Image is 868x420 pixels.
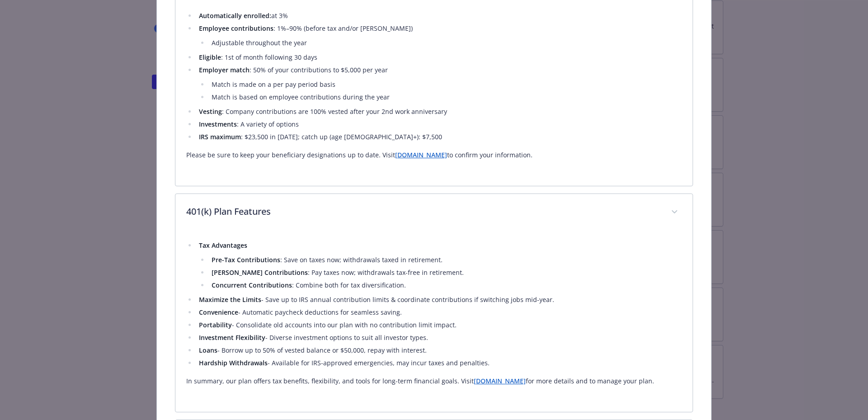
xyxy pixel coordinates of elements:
strong: Concurrent Contributions [212,281,292,289]
strong: IRS maximum [199,132,241,141]
strong: Eligible [199,53,221,61]
div: 401(k) Plan Features [175,194,693,231]
div: 401(k) Plan Features [175,231,693,412]
strong: Convenience [199,308,238,316]
strong: Automatically enrolled: [199,11,271,20]
li: : A variety of options [196,119,682,130]
strong: Loans [199,346,217,354]
li: : 50% of your contributions to $5,000 per year [196,65,682,103]
li: Match is made on a per pay period basis [209,79,682,90]
li: : Company contributions are 100% vested after your 2nd work anniversary [196,106,682,117]
li: Match is based on employee contributions during the year [209,92,682,103]
p: 401(k) Plan Features [186,205,660,218]
li: : 1st of month following 30 days [196,52,682,63]
li: Adjustable throughout the year [209,38,682,48]
li: - Diverse investment options to suit all investor types. [196,332,682,343]
li: - Available for IRS-approved emergencies, may incur taxes and penalties. [196,358,682,368]
li: - Save up to IRS annual contribution limits & coordinate contributions if switching jobs mid-year. [196,294,682,305]
a: [DOMAIN_NAME] [395,151,447,159]
strong: Employee contributions [199,24,274,33]
li: : Combine both for tax diversification. [209,280,682,291]
li: : $23,500 in [DATE]; catch up (age [DEMOGRAPHIC_DATA]+): $7,500 [196,132,682,142]
li: - Automatic paycheck deductions for seamless saving. [196,307,682,318]
strong: [PERSON_NAME] Contributions [212,268,308,277]
li: : Pay taxes now; withdrawals tax-free in retirement. [209,267,682,278]
li: - Consolidate old accounts into our plan with no contribution limit impact. [196,320,682,330]
li: - Borrow up to 50% of vested balance or $50,000, repay with interest. [196,345,682,356]
strong: Employer match [199,66,250,74]
strong: Investments [199,120,237,128]
p: In summary, our plan offers tax benefits, flexibility, and tools for long-term financial goals. V... [186,376,682,387]
p: Please be sure to keep your beneficiary designations up to date. Visit to confirm your information. [186,150,682,160]
strong: Maximize the Limits [199,295,261,304]
strong: Hardship Withdrawals [199,359,268,367]
li: : 1%–90% (before tax and/or [PERSON_NAME]) [196,23,682,48]
strong: Investment Flexibility [199,333,265,342]
li: : Save on taxes now; withdrawals taxed in retirement. [209,255,682,265]
strong: Tax Advantages [199,241,247,250]
li: at 3% [196,10,682,21]
a: [DOMAIN_NAME] [474,377,526,385]
strong: Portability [199,321,232,329]
strong: Vesting [199,107,222,116]
strong: Pre-Tax Contributions [212,255,280,264]
div: 401(k) Retirement Savings Plan Highlights [175,1,693,186]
